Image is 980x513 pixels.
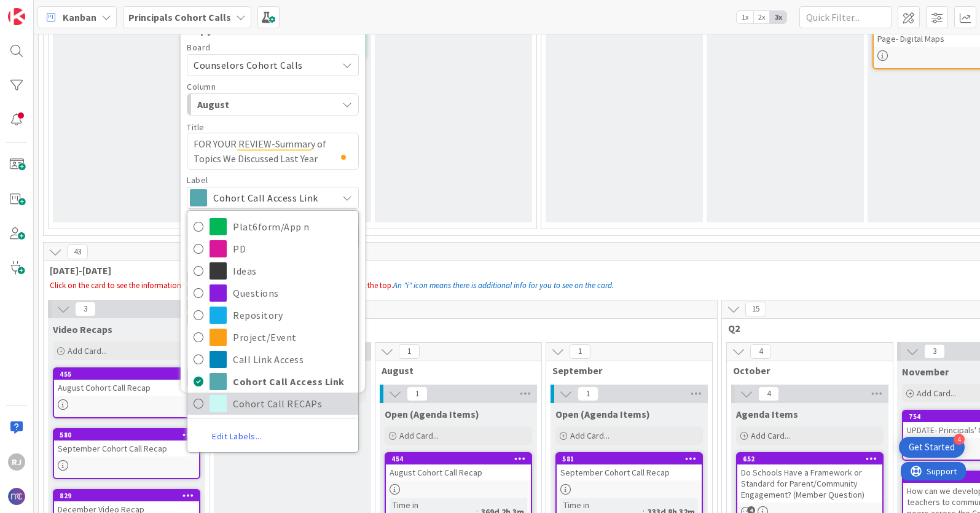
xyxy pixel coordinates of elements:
div: 455 [60,370,199,378]
span: 3 [75,302,96,316]
span: Click on the card to see the information or additional questions related to the topic provided at... [50,280,393,291]
div: Do Schools Have a Framework or Standard for Parent/Community Engagement? (Member Question) [737,464,882,503]
a: 580September Cohort Call Recap [53,428,200,479]
span: 1x [737,11,753,23]
span: Q1 [216,322,702,334]
span: Add Card... [570,430,610,441]
span: 4 [750,344,771,359]
a: Ideas [187,260,358,282]
a: Plat6form/App n [187,216,358,238]
span: November [902,366,949,378]
div: 652 [743,455,882,463]
a: PD [187,238,358,260]
span: Questions [233,284,352,302]
span: Cohort Call Access Link [213,189,331,206]
span: Cohort Call Access Link [233,372,352,391]
div: August Cohort Call Recap [386,464,531,480]
a: Project/Event [187,326,358,348]
span: August [197,96,289,112]
div: 652 [737,453,882,464]
span: Project/Event [233,328,352,347]
span: Add Card... [917,388,956,399]
span: Add Card... [68,345,107,356]
div: 454 [386,453,531,464]
img: avatar [8,488,25,505]
span: August [382,364,526,377]
div: 652Do Schools Have a Framework or Standard for Parent/Community Engagement? (Member Question) [737,453,882,503]
a: Questions [187,282,358,304]
div: 581September Cohort Call Recap [557,453,702,480]
span: Support [26,2,56,17]
em: An "i" icon means there is additional info for you to see on the card. [393,280,614,291]
span: September [552,364,697,377]
div: 454 [391,455,531,463]
div: 581 [562,455,702,463]
label: Title [187,122,205,133]
span: 1 [570,344,590,359]
div: 829 [54,490,199,501]
div: 829 [60,491,199,500]
span: October [733,364,877,377]
span: Open (Agenda Items) [555,408,650,420]
div: September Cohort Call Recap [557,464,702,480]
div: August Cohort Call Recap [54,380,199,396]
span: Label [187,176,208,184]
input: Quick Filter... [799,6,892,28]
a: Cohort Call RECAPs [187,393,358,415]
span: 3x [770,11,786,23]
textarea: To enrich screen reader interactions, please activate Accessibility in Grammarly extension settings [187,133,359,170]
div: Open Get Started checklist, remaining modules: 4 [899,437,965,458]
span: Agenda Items [736,408,798,420]
a: FOR YOUR REVIEW-Summary of Topics We Discussed Last Year [219,7,366,59]
span: Cohort Call RECAPs [233,394,352,413]
span: Repository [233,306,352,324]
span: Ideas [233,262,352,280]
span: Kanban [63,10,96,25]
span: PD [233,240,352,258]
span: 15 [745,302,766,316]
b: Principals Cohort Calls [128,11,231,23]
img: Visit kanbanzone.com [8,8,25,25]
a: Edit Labels... [187,425,286,447]
span: Open (Agenda Items) [385,408,479,420]
span: Board [187,43,211,52]
span: Copy Card [181,24,247,36]
span: 2x [753,11,770,23]
div: Get Started [909,441,955,453]
span: 4 [758,386,779,401]
a: Repository [187,304,358,326]
span: 3 [924,344,945,359]
button: August [187,93,359,116]
div: September Cohort Call Recap [54,441,199,456]
div: 581 [557,453,702,464]
div: 580 [54,429,199,441]
a: Cohort Call Access Link [187,370,358,393]
div: 580September Cohort Call Recap [54,429,199,456]
div: FOR YOUR REVIEW-Summary of Topics We Discussed Last Year [220,9,365,47]
div: RJ [8,453,25,471]
a: 455August Cohort Call Recap [53,367,200,418]
span: 1 [578,386,598,401]
div: 455 [54,369,199,380]
div: 454August Cohort Call Recap [386,453,531,480]
span: Counselors Cohort Calls [194,59,303,71]
span: Video Recaps [53,323,112,335]
div: 4 [954,434,965,445]
span: 1 [407,386,428,401]
span: 1 [399,344,420,359]
span: Plat6form/App n [233,217,352,236]
div: 580 [60,431,199,439]
span: Column [187,82,216,91]
a: Call Link Access [187,348,358,370]
span: Add Card... [751,430,790,441]
span: Call Link Access [233,350,352,369]
span: Add Card... [399,430,439,441]
div: 455August Cohort Call Recap [54,369,199,396]
span: 43 [67,245,88,259]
